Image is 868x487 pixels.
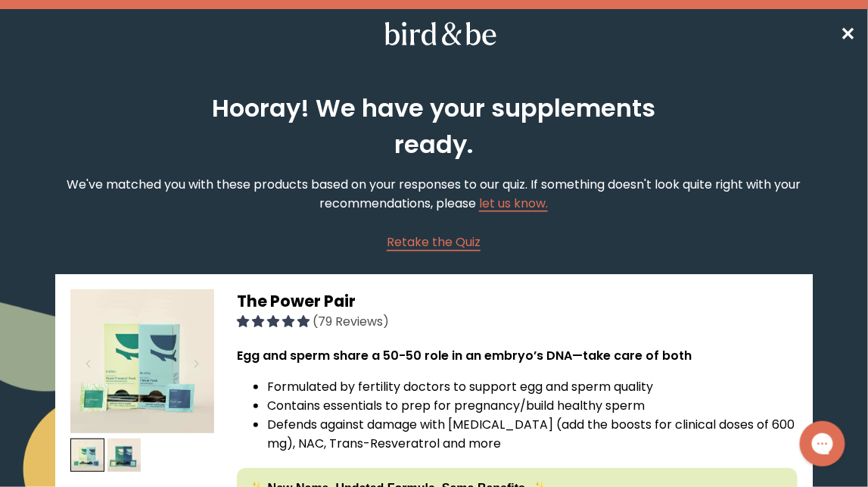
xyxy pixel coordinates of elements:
[55,175,812,213] p: We've matched you with these products based on your responses to our quiz. If something doesn't l...
[267,415,797,453] li: Defends against damage with [MEDICAL_DATA] (add the boosts for clinical doses of 600 mg), NAC, Tr...
[267,377,797,396] li: Formulated by fertility doctors to support egg and sperm quality
[313,313,389,330] span: (79 Reviews)
[792,416,853,472] iframe: Gorgias live chat messenger
[237,290,356,312] span: The Power Pair
[841,21,856,46] span: ✕
[387,233,481,251] span: Retake the Quiz
[841,20,856,47] a: ✕
[107,439,142,473] img: thumbnail image
[237,347,692,364] strong: Egg and sperm share a 50-50 role in an embryo’s DNA—take care of both
[237,313,313,330] span: 4.92 stars
[70,289,214,433] img: thumbnail image
[70,439,104,473] img: thumbnail image
[207,90,661,163] h2: Hooray! We have your supplements ready.
[267,396,797,415] li: Contains essentials to prep for pregnancy/build healthy sperm
[479,195,548,212] a: let us know.
[387,233,481,251] a: Retake the Quiz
